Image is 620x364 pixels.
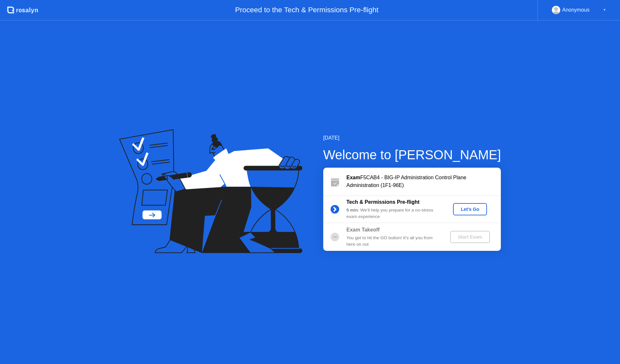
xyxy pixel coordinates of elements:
div: Anonymous [562,6,590,14]
div: You get to hit the GO button! It’s all you from here on out [346,235,439,248]
div: Welcome to [PERSON_NAME] [323,145,501,164]
b: 5 min [346,208,358,212]
button: Start Exam [450,231,490,243]
div: : We’ll help you prepare for a no-stress exam experience [346,207,439,220]
button: Let's Go [453,203,487,215]
div: ▼ [603,6,606,14]
div: Start Exam [453,234,487,240]
div: Let's Go [456,207,484,212]
div: F5CAB4 - BIG-IP Administration Control Plane Administration (1F1-96E) [346,174,501,189]
b: Tech & Permissions Pre-flight [346,199,419,205]
div: [DATE] [323,134,501,142]
b: Exam [346,175,360,180]
b: Exam Takeoff [346,227,380,232]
